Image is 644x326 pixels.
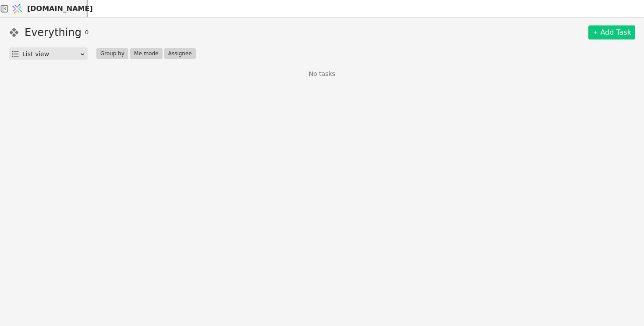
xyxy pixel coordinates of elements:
a: Add Task [588,25,635,39]
img: Logo [11,0,24,17]
span: [DOMAIN_NAME] [27,4,93,14]
a: [DOMAIN_NAME] [9,0,88,17]
button: Me mode [130,48,163,59]
div: List view [22,48,80,60]
span: 0 [85,28,88,37]
button: Assignee [164,48,196,59]
h1: Everything [25,25,81,40]
button: Group by [96,48,128,59]
p: No tasks [309,69,335,79]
